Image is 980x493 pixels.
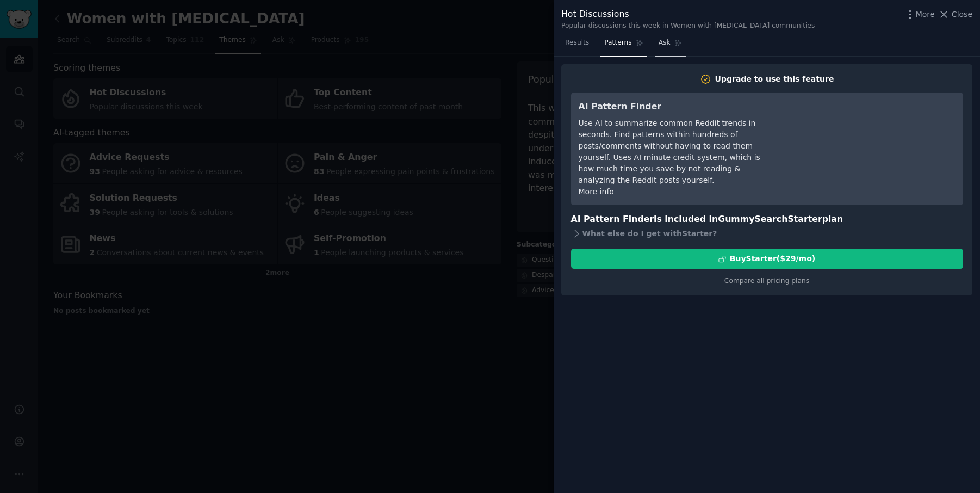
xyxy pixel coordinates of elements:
[792,100,956,182] iframe: YouTube video player
[561,21,815,31] div: Popular discussions this week in Women with [MEDICAL_DATA] communities
[604,38,631,48] span: Patterns
[565,38,589,48] span: Results
[904,9,935,20] button: More
[579,187,614,196] a: More info
[938,9,972,20] button: Close
[724,277,809,285] a: Compare all pricing plans
[655,34,686,57] a: Ask
[730,253,815,264] div: Buy Starter ($ 29 /mo )
[600,34,647,57] a: Patterns
[561,8,815,21] div: Hot Discussions
[579,118,777,186] div: Use AI to summarize common Reddit trends in seconds. Find patterns within hundreds of posts/comme...
[718,214,822,224] span: GummySearch Starter
[916,9,935,20] span: More
[561,34,593,57] a: Results
[715,73,834,85] div: Upgrade to use this feature
[579,100,777,114] h3: AI Pattern Finder
[952,9,972,20] span: Close
[571,249,963,269] button: BuyStarter($29/mo)
[571,226,963,241] div: What else do I get with Starter ?
[659,38,671,48] span: Ask
[571,213,963,226] h3: AI Pattern Finder is included in plan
